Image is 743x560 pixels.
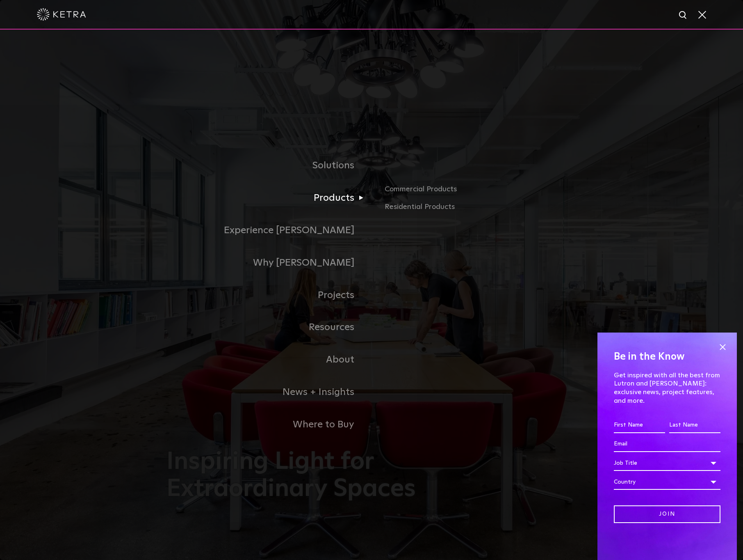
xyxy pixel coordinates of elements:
[614,418,665,433] input: First Name
[678,10,688,21] img: search icon
[614,371,720,405] p: Get inspired with all the best from Lutron and [PERSON_NAME]: exclusive news, project features, a...
[166,409,371,441] a: Where to Buy
[614,349,720,365] h4: Be in the Know
[614,474,720,490] div: Country
[614,505,720,523] input: Join
[385,201,577,213] a: Residential Products
[166,214,371,247] a: Experience [PERSON_NAME]
[166,149,371,182] a: Solutions
[166,182,371,214] a: Products
[669,418,720,433] input: Last Name
[166,247,371,279] a: Why [PERSON_NAME]
[166,279,371,312] a: Projects
[37,8,86,21] img: ketra-logo-2019-white
[166,311,371,344] a: Resources
[166,344,371,376] a: About
[614,455,720,471] div: Job Title
[166,376,371,409] a: News + Insights
[614,436,720,452] input: Email
[166,149,577,441] div: Navigation Menu
[385,183,577,201] a: Commercial Products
